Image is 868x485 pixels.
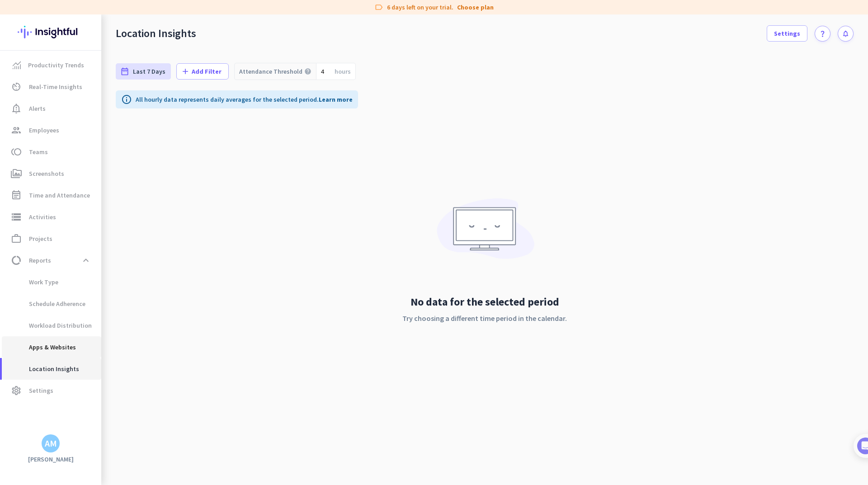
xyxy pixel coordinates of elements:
p: All hourly data represents daily averages for the selected period. [136,95,353,104]
a: work_outlineProjects [2,228,101,250]
a: settingsSettings [2,380,101,401]
div: AM [45,439,57,448]
span: Projects [29,233,52,244]
img: Insightful logo [18,14,84,50]
a: Schedule Adherence [2,293,101,315]
i: notification_important [11,103,22,114]
div: hours [330,63,356,80]
i: help [304,68,311,75]
i: av_timer [11,81,22,92]
i: event_note [11,190,22,201]
button: addAdd Filter [176,63,229,80]
i: notifications [842,30,849,38]
span: Last 7 Days [133,67,165,76]
h2: No data for the selected period [402,295,567,309]
span: Settings [774,29,800,38]
span: Activities [29,212,56,222]
span: Workload Distribution [9,315,92,336]
span: Reports [29,255,51,266]
i: question_mark [819,30,826,38]
i: data_usage [11,255,22,266]
img: No data [433,191,537,272]
span: Employees [29,125,59,136]
div: Location Insights [116,27,196,40]
p: Try choosing a different time period in the calendar. [402,313,567,324]
span: Screenshots [29,168,64,179]
a: Choose plan [457,3,494,12]
span: Settings [29,385,53,396]
a: Settings [767,25,807,42]
span: Apps & Websites [9,336,76,358]
a: groupEmployees [2,119,101,141]
span: Attendance Threshold [239,68,302,75]
a: av_timerReal-Time Insights [2,76,101,98]
a: question_mark [815,26,830,42]
span: Work Type [9,271,58,293]
span: Real-Time Insights [29,81,82,92]
a: Work Type [2,271,101,293]
span: Alerts [29,103,46,114]
i: date_range [120,67,129,76]
i: toll [11,146,22,157]
span: Teams [29,146,48,157]
i: settings [11,385,22,396]
i: storage [11,212,22,222]
span: Time and Attendance [29,190,90,201]
a: Apps & Websites [2,336,101,358]
a: Workload Distribution [2,315,101,336]
span: Add Filter [192,67,222,76]
a: data_usageReportsexpand_less [2,250,101,271]
i: work_outline [11,233,22,244]
span: Location Insights [9,358,79,380]
i: group [11,125,22,136]
a: storageActivities [2,206,101,228]
a: tollTeams [2,141,101,163]
span: Productivity Trends [28,60,84,71]
button: expand_less [78,252,94,268]
a: Learn more [319,95,353,104]
i: add [181,67,190,76]
i: label [374,3,383,12]
a: perm_mediaScreenshots [2,163,101,184]
a: menu-itemProductivity Trends [2,54,101,76]
i: info [121,94,132,105]
span: Schedule Adherence [9,293,85,315]
img: menu-item [13,61,21,69]
a: notification_importantAlerts [2,98,101,119]
i: perm_media [11,168,22,179]
a: Location Insights [2,358,101,380]
a: event_noteTime and Attendance [2,184,101,206]
button: notifications [838,26,854,42]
